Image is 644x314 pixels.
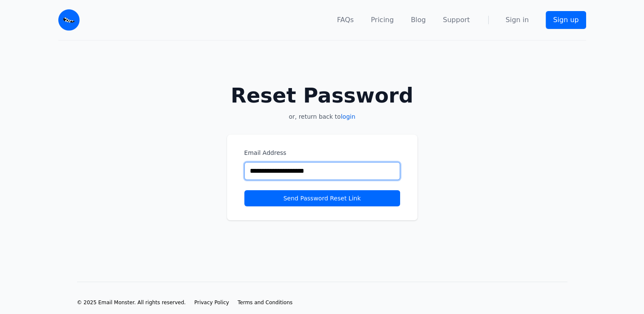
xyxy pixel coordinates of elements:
[244,148,400,157] label: Email Address
[341,113,355,120] a: login
[443,15,469,25] a: Support
[411,15,426,25] a: Blog
[337,15,354,25] a: FAQs
[238,299,292,306] a: Terms and Conditions
[77,299,186,306] li: © 2025 Email Monster. All rights reserved.
[194,300,229,305] span: Privacy Policy
[227,112,418,121] p: or, return back to
[546,11,586,29] a: Sign up
[58,9,80,31] img: Email Monster
[371,15,394,25] a: Pricing
[506,15,529,25] a: Sign in
[238,300,292,305] span: Terms and Conditions
[244,190,400,206] button: Send Password Reset Link
[227,85,418,106] h2: Reset Password
[194,299,229,306] a: Privacy Policy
